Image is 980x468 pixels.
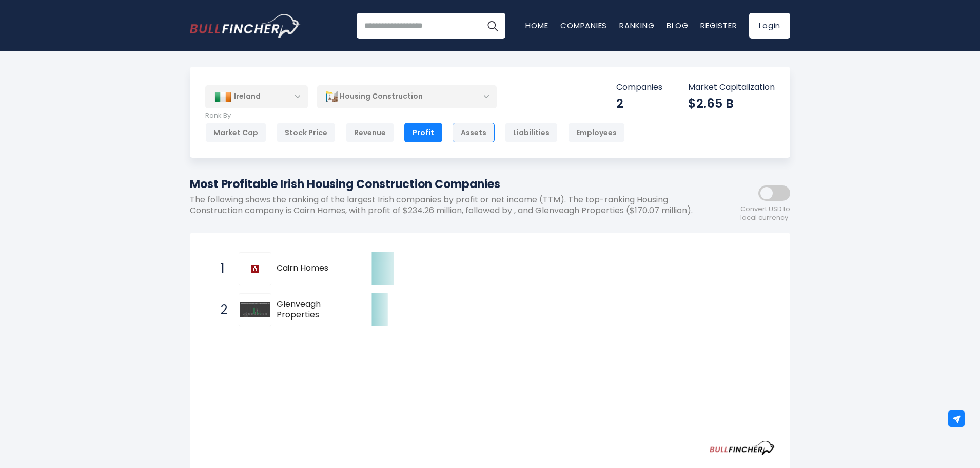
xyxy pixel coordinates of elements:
div: Employees [568,123,625,142]
div: Revenue [346,123,394,142]
img: Bullfincher logo [190,14,301,38]
a: Companies [560,20,607,31]
div: Market Cap [205,123,266,142]
span: Glenveagh Properties [277,299,354,321]
p: The following shows the ranking of the largest Irish companies by profit or net income (TTM). The... [190,195,698,216]
div: 2 [616,96,662,111]
div: $2.65 B [688,96,775,111]
div: Stock Price [277,123,336,142]
div: Profit [404,123,442,142]
img: Glenveagh Properties [240,302,270,317]
p: Companies [616,82,662,93]
span: Cairn Homes [277,263,354,274]
p: Rank By [205,111,625,120]
div: Assets [453,123,495,142]
button: Search [480,13,505,39]
h1: Most Profitable Irish Housing Construction Companies [190,176,698,193]
a: Ranking [619,20,654,31]
div: Housing Construction [317,85,497,108]
span: 2 [215,301,226,319]
div: Ireland [205,85,308,108]
a: Login [749,13,790,39]
span: Convert USD to local currency [740,205,790,222]
a: Go to homepage [190,14,300,38]
a: Register [700,20,737,31]
a: Blog [667,20,688,31]
p: Market Capitalization [688,82,775,93]
div: Liabilities [505,123,558,142]
span: 1 [215,260,226,277]
img: Cairn Homes [251,265,259,273]
a: Home [525,20,548,31]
